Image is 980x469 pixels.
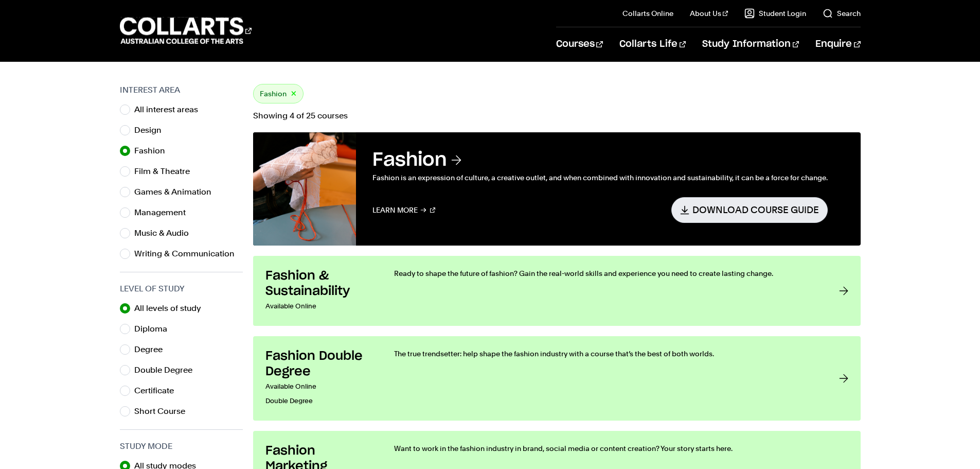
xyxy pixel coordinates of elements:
label: Music & Audio [134,226,197,240]
label: All levels of study [134,301,209,316]
label: Short Course [134,404,193,419]
a: Fashion & Sustainability Available Online Ready to shape the future of fashion? Gain the real-wor... [253,256,861,326]
label: Games & Animation [134,185,220,199]
h3: Study Mode [120,440,243,453]
p: The true trendsetter: help shape the fashion industry with a course that’s the best of both worlds. [394,349,818,359]
a: Collarts Life [619,27,686,61]
label: Design [134,123,170,137]
label: Degree [134,342,171,357]
img: Fashion [253,132,356,246]
h3: Interest Area [120,84,243,96]
p: Available Online [265,379,373,394]
a: Study Information [702,27,799,61]
label: Certificate [134,384,182,398]
p: Double Degree [265,394,373,408]
a: About Us [690,8,728,19]
p: Ready to shape the future of fashion? Gain the real-world skills and experience you need to creat... [394,268,818,279]
p: Available Online [265,299,373,314]
h3: Level of Study [120,283,243,295]
label: Diploma [134,322,175,336]
a: Enquire [815,27,860,61]
h3: Fashion & Sustainability [265,268,373,299]
a: Courses [556,27,603,61]
h3: Fashion Double Degree [265,349,373,379]
a: Fashion Double Degree Available OnlineDouble Degree The true trendsetter: help shape the fashion ... [253,336,861,421]
a: Collarts Online [622,8,673,19]
div: Go to homepage [120,16,252,45]
p: Want to work in the fashion industry in brand, social media or content creation? Your story start... [394,443,818,454]
label: Management [134,205,194,220]
label: Writing & Communication [134,247,243,261]
label: Film & Theatre [134,164,198,179]
label: Fashion [134,144,173,158]
a: Search [823,8,861,19]
label: Double Degree [134,363,201,377]
button: × [291,88,297,100]
h3: Fashion [372,149,828,171]
a: Download Course Guide [671,197,828,222]
p: Showing 4 of 25 courses [253,112,861,120]
p: Fashion is an expression of culture, a creative outlet, and when combined with innovation and sus... [372,171,828,184]
div: Fashion [253,84,304,103]
a: Student Login [744,8,806,19]
label: All interest areas [134,102,206,117]
a: Learn More [372,197,436,222]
